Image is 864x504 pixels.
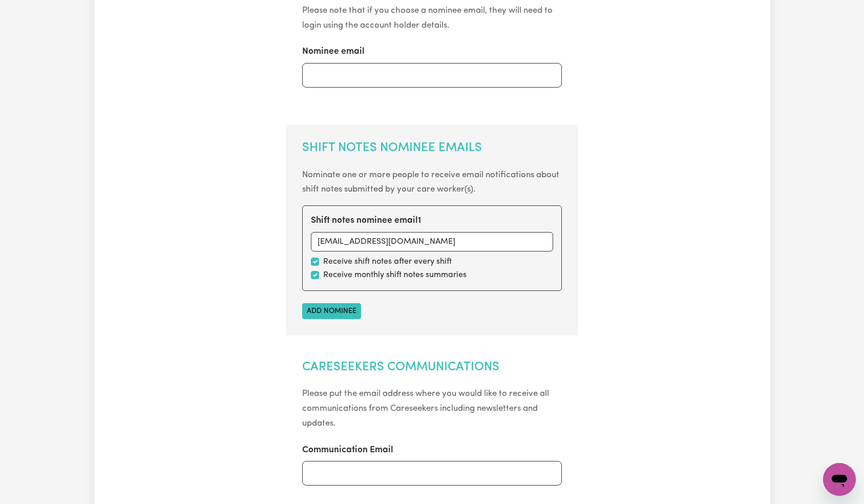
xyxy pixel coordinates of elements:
[302,360,562,375] h2: Careseekers Communications
[302,45,365,58] label: Nominee email
[302,389,549,428] small: Please put the email address where you would like to receive all communications from Careseekers ...
[302,141,562,156] h2: Shift Notes Nominee Emails
[302,6,553,30] small: Please note that if you choose a nominee email, they will need to login using the account holder ...
[311,214,421,227] label: Shift notes nominee email 1
[323,256,452,268] label: Receive shift notes after every shift
[823,463,856,496] iframe: Button to launch messaging window
[302,303,361,319] button: Add nominee
[302,444,393,457] label: Communication Email
[302,171,559,194] small: Nominate one or more people to receive email notifications about shift notes submitted by your ca...
[323,269,467,281] label: Receive monthly shift notes summaries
